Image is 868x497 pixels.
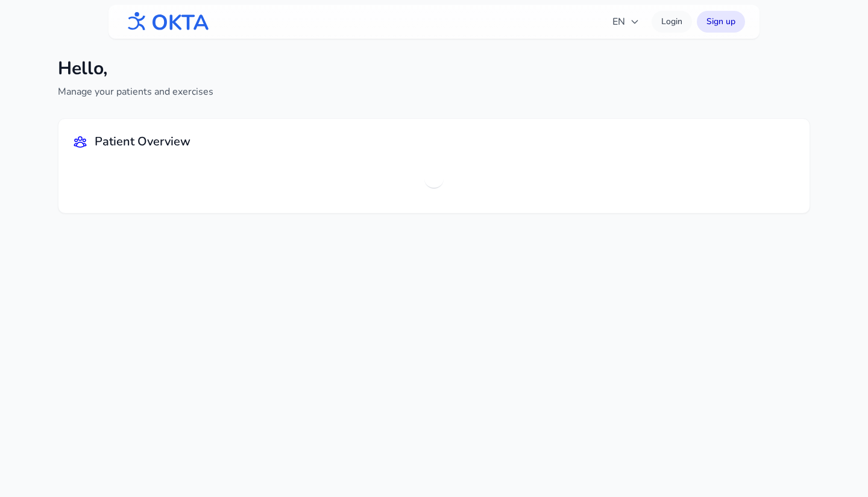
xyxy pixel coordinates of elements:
h2: Patient Overview [95,133,190,150]
button: EN [605,10,647,34]
a: Sign up [697,11,745,33]
h1: Hello, [58,58,213,80]
img: OKTA logo [123,6,210,37]
p: Manage your patients and exercises [58,84,213,99]
a: Login [652,11,692,33]
span: EN [612,14,640,29]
